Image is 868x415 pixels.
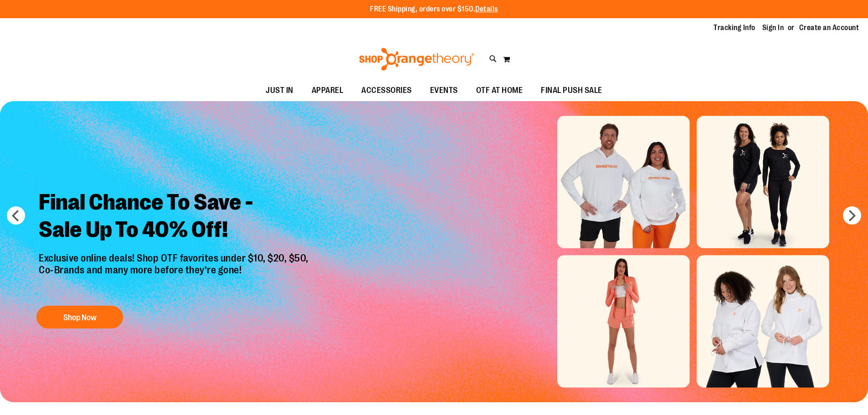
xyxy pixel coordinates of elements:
button: Shop Now [36,306,123,328]
button: prev [7,206,25,225]
a: JUST IN [257,80,303,101]
img: Shop Orangetheory [358,48,476,71]
span: OTF AT HOME [476,80,523,101]
a: OTF AT HOME [467,80,532,101]
a: APPAREL [303,80,353,101]
span: FINAL PUSH SALE [541,80,602,101]
a: FINAL PUSH SALE [532,80,611,101]
a: Create an Account [799,23,859,33]
a: EVENTS [421,80,467,101]
button: next [843,206,861,225]
a: ACCESSORIES [352,80,421,101]
span: JUST IN [266,80,293,101]
a: Sign In [762,23,784,33]
span: APPAREL [312,80,344,101]
h2: Final Chance To Save - Sale Up To 40% Off! [32,182,318,252]
a: Details [475,5,498,13]
a: Tracking Info [714,23,755,33]
a: Final Chance To Save -Sale Up To 40% Off! Exclusive online deals! Shop OTF favorites under $10, $... [32,182,318,333]
span: EVENTS [430,80,458,101]
span: ACCESSORIES [361,80,412,101]
p: Exclusive online deals! Shop OTF favorites under $10, $20, $50, Co-Brands and many more before th... [32,252,318,297]
p: FREE Shipping, orders over $150. [370,4,498,15]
